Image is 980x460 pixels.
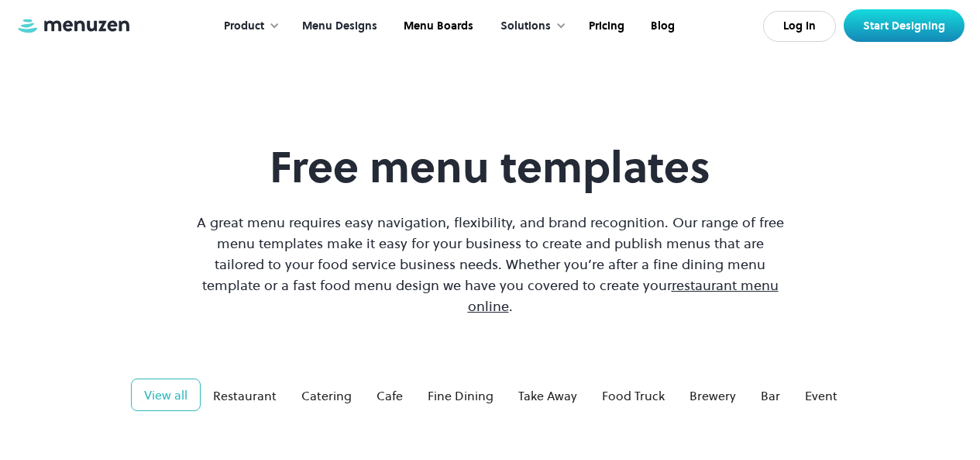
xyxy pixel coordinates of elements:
div: Fine Dining [428,386,493,405]
div: Food Truck [602,386,665,405]
a: Menu Boards [389,2,485,50]
div: Catering [301,386,352,405]
a: Blog [636,2,686,50]
div: Restaurant [213,386,277,405]
div: Solutions [500,18,551,35]
div: Product [224,18,264,35]
a: Log In [763,11,836,42]
div: Take Away [518,386,577,405]
div: Product [208,2,287,50]
p: A great menu requires easy navigation, flexibility, and brand recognition. Our range of free menu... [193,212,788,316]
div: Cafe [377,386,403,405]
div: Bar [761,386,780,405]
a: Menu Designs [287,2,389,50]
div: Brewery [689,386,736,405]
h1: Free menu templates [193,141,788,193]
div: Event [805,386,837,405]
div: Solutions [485,2,574,50]
a: Start Designing [844,9,965,42]
a: Pricing [574,2,636,50]
div: View all [144,386,187,404]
